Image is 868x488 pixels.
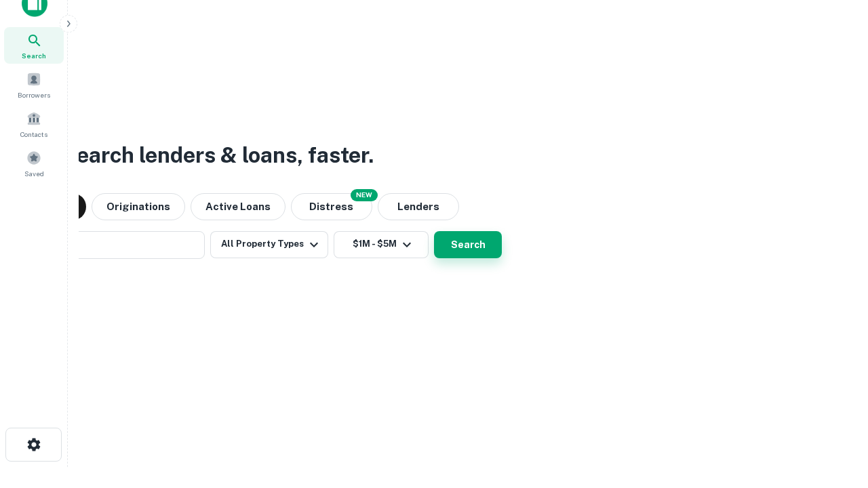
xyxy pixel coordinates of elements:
[434,231,502,258] button: Search
[291,193,372,220] button: Search distressed loans with lien and other non-mortgage details.
[24,168,44,179] span: Saved
[4,66,64,103] a: Borrowers
[20,129,47,140] span: Contacts
[92,193,185,220] button: Originations
[4,145,64,182] a: Saved
[378,193,459,220] button: Lenders
[18,89,50,100] span: Borrowers
[210,231,328,258] button: All Property Types
[22,50,46,61] span: Search
[4,106,64,142] a: Contacts
[4,27,64,64] a: Search
[62,139,374,171] h3: Search lenders & loans, faster.
[800,380,868,445] iframe: Chat Widget
[334,231,429,258] button: $1M - $5M
[351,189,378,201] div: NEW
[191,193,285,220] button: Active Loans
